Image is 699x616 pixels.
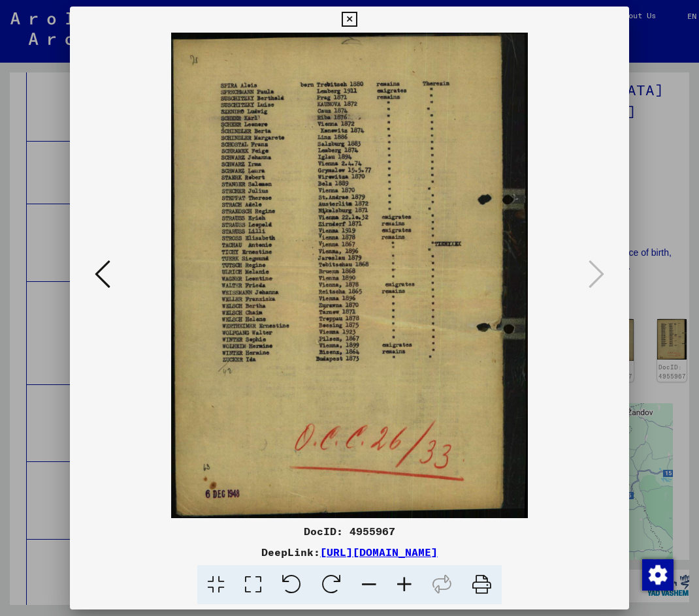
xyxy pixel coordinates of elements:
[320,546,438,559] a: [URL][DOMAIN_NAME]
[70,544,629,560] div: DeepLink:
[114,33,585,518] img: 002.jpg
[70,523,629,539] div: DocID: 4955967
[642,559,673,590] div: Change consent
[642,559,674,591] img: Change consent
